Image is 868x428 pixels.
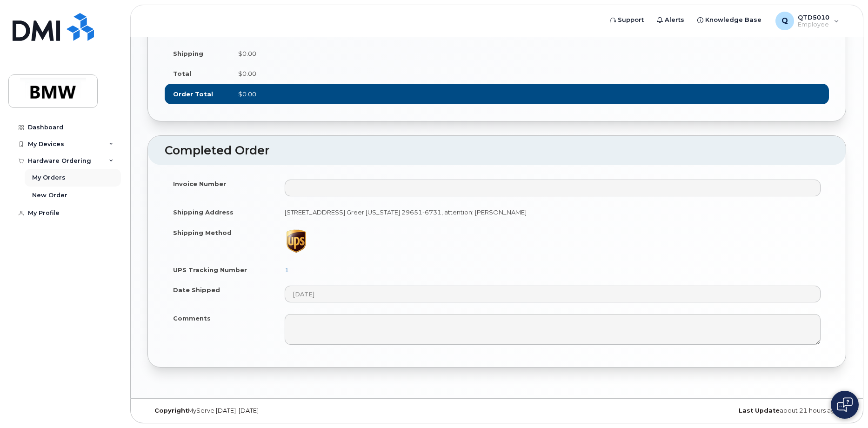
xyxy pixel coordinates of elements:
[173,208,234,217] label: Shipping Address
[618,15,644,25] span: Support
[238,50,256,57] span: $0.00
[154,407,188,414] strong: Copyright
[603,11,650,29] a: Support
[769,12,846,30] div: QTD5010
[238,90,256,98] span: $0.00
[798,21,829,28] span: Employee
[173,286,220,294] label: Date Shipped
[613,407,846,415] div: about 21 hours ago
[173,266,247,274] label: UPS Tracking Number
[238,70,256,77] span: $0.00
[837,397,853,412] img: Open chat
[798,13,829,21] span: QTD5010
[147,407,381,415] div: MyServe [DATE]–[DATE]
[691,11,768,29] a: Knowledge Base
[173,69,191,78] label: Total
[781,15,788,27] span: Q
[705,15,761,25] span: Knowledge Base
[665,15,684,25] span: Alerts
[165,144,829,157] h2: Completed Order
[173,314,211,323] label: Comments
[650,11,691,29] a: Alerts
[276,202,829,222] td: [STREET_ADDRESS] Greer [US_STATE] 29651-6731, attention: [PERSON_NAME]
[173,228,232,237] label: Shipping Method
[739,407,780,414] strong: Last Update
[173,90,213,99] label: Order Total
[285,266,289,274] a: 1
[173,180,226,188] label: Invoice Number
[285,228,308,254] img: ups-065b5a60214998095c38875261380b7f924ec8f6fe06ec167ae1927634933c50.png
[173,49,203,58] label: Shipping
